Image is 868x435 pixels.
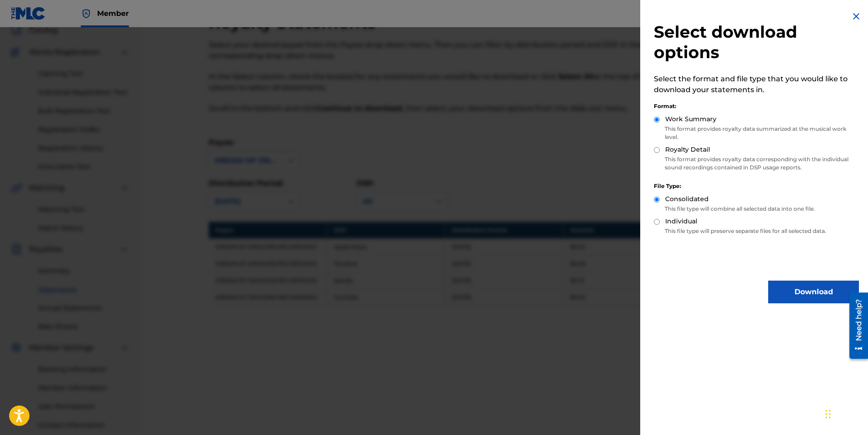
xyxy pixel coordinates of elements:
[654,22,859,63] h2: Select download options
[665,194,709,204] label: Consolidated
[768,281,859,303] button: Download
[654,205,859,213] p: This file type will combine all selected data into one file.
[825,400,831,428] div: Drag
[654,155,859,172] p: This format provides royalty data corresponding with the individual sound recordings contained in...
[665,114,716,124] label: Work Summary
[654,125,859,141] p: This format provides royalty data summarized at the musical work level.
[823,391,868,435] iframe: Chat Widget
[665,145,710,154] label: Royalty Detail
[81,8,92,19] img: Top Rightsholder
[11,7,46,20] img: MLC Logo
[843,289,868,362] iframe: Resource Center
[654,74,859,95] p: Select the format and file type that you would like to download your statements in.
[654,102,859,110] div: Format:
[654,182,859,190] div: File Type:
[654,227,859,235] p: This file type will preserve separate files for all selected data.
[97,8,129,19] span: Member
[665,217,697,226] label: Individual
